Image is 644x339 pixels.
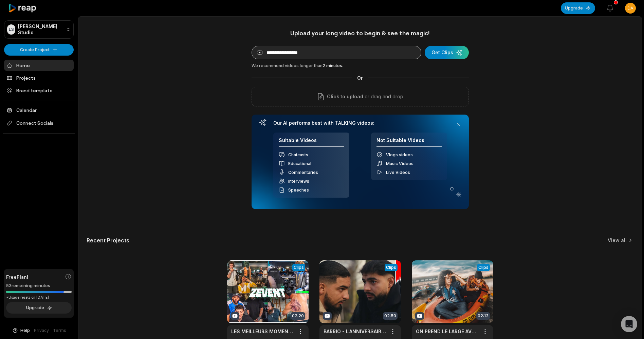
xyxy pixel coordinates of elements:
[6,273,28,280] span: Free Plan!
[363,93,403,101] p: or drag and drop
[386,152,413,157] span: Vlogs videos
[4,85,74,96] a: Brand template
[621,316,637,332] div: Open Intercom Messenger
[324,328,386,335] a: BARRIO - L'ANNIVERSAIRE (Épisode 9)
[231,328,294,335] a: LES MEILLEURS MOMENTS DU ZEVENT 2025 !
[352,74,368,81] span: Or
[4,44,74,56] button: Create Project
[327,93,363,101] span: Click to upload
[4,104,74,116] a: Calendar
[288,170,318,175] span: Commentaries
[416,328,478,335] a: ON PREND LE LARGE AVEC LÉNA SITUATIONS – ENTRAÎNEMENT GP
[252,29,469,37] h1: Upload your long video to begin & see the magic!
[288,161,311,166] span: Educational
[87,237,129,244] h2: Recent Projects
[288,187,309,193] span: Speeches
[288,179,309,184] span: Interviews
[20,327,30,334] span: Help
[18,23,63,36] p: [PERSON_NAME] Studio
[386,170,410,175] span: Live Videos
[6,302,72,314] button: Upgrade
[53,327,66,334] a: Terms
[288,152,308,157] span: Chatcasts
[608,237,627,244] a: View all
[4,117,74,129] span: Connect Socials
[6,295,72,300] div: *Usage resets on [DATE]
[425,46,469,59] button: Get Clips
[4,60,74,71] a: Home
[376,137,442,147] h4: Not Suitable Videos
[273,120,447,126] h3: Our AI performs best with TALKING videos:
[4,72,74,83] a: Projects
[561,2,595,14] button: Upgrade
[12,327,30,334] button: Help
[252,63,469,69] div: We recommend videos longer than .
[6,282,72,289] div: 53 remaining minutes
[386,161,413,166] span: Music Videos
[323,63,342,68] span: 2 minutes
[34,327,49,334] a: Privacy
[279,137,344,147] h4: Suitable Videos
[7,24,15,35] div: LS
